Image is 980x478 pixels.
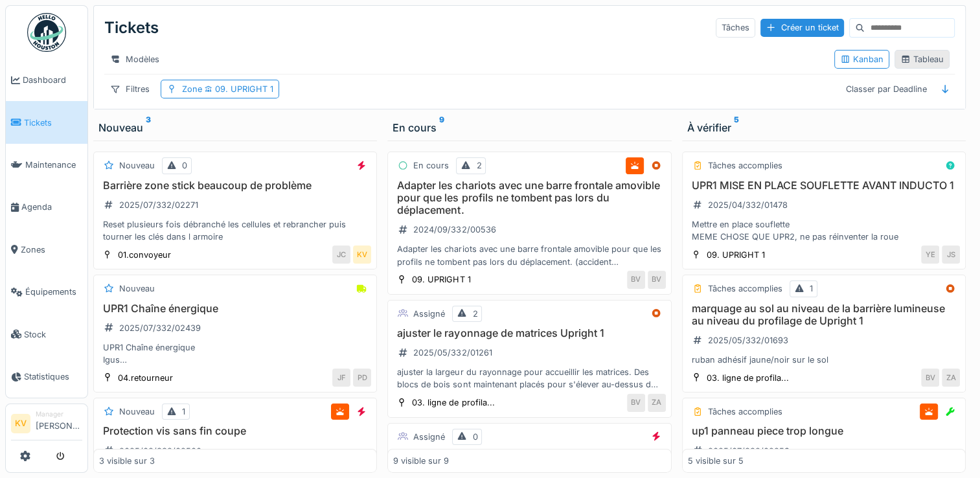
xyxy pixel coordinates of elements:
img: Badge_color-CXgf-gQk.svg [27,13,66,52]
span: Agenda [21,201,82,213]
a: Agenda [6,186,87,228]
div: ajuster la largeur du rayonnage pour accueillir les matrices. Des blocs de bois sont maintenant p... [393,366,665,391]
sup: 5 [734,120,739,135]
div: 04.retourneur [118,372,173,384]
span: Tickets [24,117,82,129]
div: JS [942,245,960,264]
li: KV [11,414,30,433]
div: 2025/04/332/01478 [708,199,788,211]
div: Tâches accomplies [708,405,782,418]
div: 09. UPRIGHT 1 [707,249,765,261]
div: 2025/05/332/01261 [413,347,492,359]
div: ruban adhésif jaune/noir sur le sol [688,354,960,366]
div: Tâches accomplies [708,159,782,172]
div: En cours [393,120,666,135]
a: Dashboard [6,59,87,101]
sup: 9 [439,120,444,135]
div: Adapter les chariots avec une barre frontale amovible pour que les profils ne tombent pas lors du... [393,243,665,267]
div: Filtres [104,80,155,98]
a: Équipements [6,271,87,313]
a: Maintenance [6,144,87,186]
div: Tâches [716,18,755,37]
div: Tickets [104,11,159,45]
span: Équipements [25,286,82,298]
div: JC [332,245,350,264]
div: 0 [182,159,187,172]
div: Mettre en place souflette MEME CHOSE QUE UPR2, ne pas réinventer la roue [688,218,960,243]
div: En cours [413,159,449,172]
span: 09. UPRIGHT 1 [202,84,273,94]
div: 2 [476,159,481,172]
a: Stock [6,313,87,355]
a: KV Manager[PERSON_NAME] [11,409,82,440]
div: 09. UPRIGHT 1 [412,273,470,286]
div: 03. ligne de profila... [412,396,494,409]
h3: UPR1 Chaîne énergique [99,302,371,315]
span: Maintenance [25,159,82,171]
a: Tickets [6,101,87,143]
span: Statistiques [24,370,82,383]
div: À vérifier [687,120,961,135]
div: 2025/08/332/02500 [119,445,201,457]
div: 03. ligne de profila... [707,372,789,384]
a: Statistiques [6,356,87,398]
h3: Protection vis sans fin coupe [99,425,371,437]
span: Zones [21,244,82,256]
div: 2025/07/332/02271 [119,199,198,211]
div: YE [921,245,939,264]
div: 9 visible sur 9 [393,455,449,467]
div: 1 [810,282,813,295]
div: 0 [472,431,477,443]
div: Modèles [104,50,165,69]
h3: Barrière zone stick beaucoup de problème [99,179,371,192]
div: 2025/05/332/01693 [708,334,788,347]
div: 2 [472,308,477,320]
h3: marquage au sol au niveau de la barrière lumineuse au niveau du profilage de Upright 1 [688,302,960,327]
div: KV [353,245,371,264]
div: Assigné [413,431,445,443]
div: 2025/07/332/02259 [708,445,790,457]
div: 3 visible sur 3 [99,455,155,467]
span: Stock [24,328,82,341]
span: Dashboard [23,74,82,86]
h3: ajuster le rayonnage de matrices Upright 1 [393,327,665,339]
h3: Adapter les chariots avec une barre frontale amovible pour que les profils ne tombent pas lors du... [393,179,665,217]
div: Tableau [900,53,944,65]
div: Assigné [413,308,445,320]
div: 2024/09/332/00536 [413,223,496,236]
div: Créer un ticket [760,19,844,36]
div: ZA [648,394,666,412]
div: Nouveau [119,405,155,418]
a: Zones [6,229,87,271]
h3: UPR1 MISE EN PLACE SOUFLETTE AVANT INDUCTO 1 [688,179,960,192]
div: BV [921,369,939,387]
div: JF [332,369,350,387]
div: Zone [182,83,273,95]
div: Classer par Deadline [840,80,933,98]
li: [PERSON_NAME] [36,409,82,437]
div: ZA [942,369,960,387]
div: Kanban [840,53,883,65]
sup: 3 [146,120,151,135]
h3: up1 panneau piece trop longue [688,425,960,437]
div: 01.convoyeur [118,249,171,261]
div: BV [648,271,666,289]
div: BV [627,394,645,412]
div: Nouveau [98,120,372,135]
div: 2025/07/332/02439 [119,322,201,334]
div: Reset plusieurs fois débranché les cellules et rebrancher puis tourner les clés dans l armoire [99,218,371,243]
div: Nouveau [119,159,155,172]
div: Manager [36,409,82,419]
div: Nouveau [119,282,155,295]
div: Tâches accomplies [708,282,782,295]
div: 5 visible sur 5 [688,455,744,467]
div: 1 [182,405,185,418]
div: UPR1 Chaîne énergique Igus E4.32.01 (1.4) E4.32.02.125 (2.4) [99,341,371,366]
div: PD [353,369,371,387]
div: BV [627,271,645,289]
